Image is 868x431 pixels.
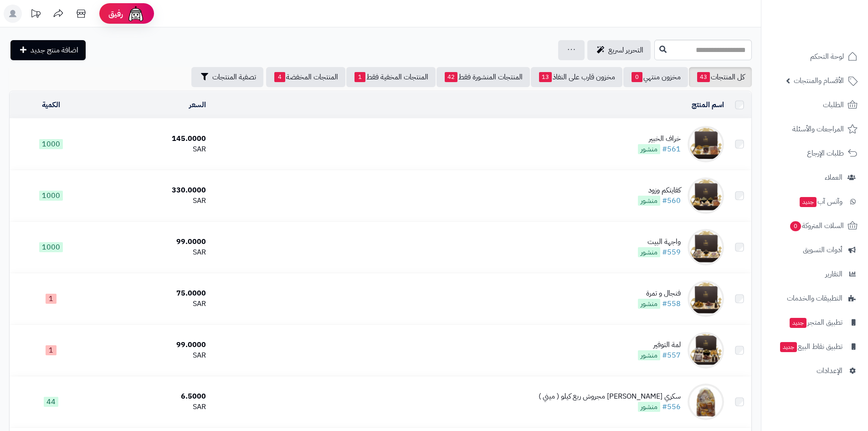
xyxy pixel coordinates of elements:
[96,299,206,309] div: SAR
[189,99,206,110] a: السعر
[108,8,123,19] span: رفيق
[767,46,863,68] a: لوحة التحكم
[662,401,681,412] a: #556
[638,134,681,144] div: خراف الخبير
[96,350,206,361] div: SAR
[638,340,681,350] div: لمة التوفير
[96,196,206,206] div: SAR
[96,288,206,299] div: 75.0000
[792,123,844,135] span: المراجعات والأسئلة
[638,144,660,154] span: منشور
[191,67,263,87] button: تصفية المنتجات
[689,67,752,87] a: كل المنتجات43
[437,67,530,87] a: المنتجات المنشورة فقط42
[799,195,842,208] span: وآتس آب
[790,318,806,328] span: جديد
[212,72,256,83] span: تصفية المنتجات
[24,5,47,25] a: تحديثات المنصة
[638,402,660,412] span: منشور
[780,342,797,352] span: جديد
[767,263,863,285] a: التقارير
[46,294,56,304] span: 1
[767,312,863,333] a: تطبيق المتجرجديد
[266,67,345,87] a: المنتجات المخفضة4
[789,316,842,329] span: تطبيق المتجر
[779,340,842,353] span: تطبيق نقاط البيع
[767,336,863,358] a: تطبيق نقاط البيعجديد
[539,391,681,402] div: سكري [PERSON_NAME] مجروش ربع كيلو ( ميني )
[807,147,844,160] span: طلبات الإرجاع
[662,298,681,309] a: #558
[767,118,863,140] a: المراجعات والأسئلة
[789,219,844,232] span: السلات المتروكة
[790,221,801,231] span: 0
[445,72,457,82] span: 42
[587,40,651,60] a: التحرير لسريع
[638,299,660,309] span: منشور
[787,292,842,305] span: التطبيقات والخدمات
[825,268,842,280] span: التقارير
[96,185,206,196] div: 330.0000
[767,360,863,382] a: الإعدادات
[354,72,365,82] span: 1
[632,72,642,82] span: 0
[531,67,622,87] a: مخزون قارب على النفاذ13
[688,229,724,265] img: واجهة البيت
[10,40,86,60] a: اضافة منتج جديد
[346,67,436,87] a: المنتجات المخفية فقط1
[767,166,863,188] a: العملاء
[96,340,206,350] div: 99.0000
[688,177,724,214] img: كفايتكم وزود
[767,287,863,309] a: التطبيقات والخدمات
[96,237,206,247] div: 99.0000
[803,244,842,256] span: أدوات التسويق
[688,332,724,369] img: لمة التوفير
[794,74,844,87] span: الأقسام والمنتجات
[825,171,842,184] span: العملاء
[662,350,681,361] a: #557
[96,134,206,144] div: 145.0000
[692,99,724,110] a: اسم المنتج
[44,397,58,407] span: 44
[96,247,206,258] div: SAR
[638,237,681,247] div: واجهة البيت
[638,185,681,196] div: كفايتكم وزود
[767,191,863,213] a: وآتس آبجديد
[638,196,660,206] span: منشور
[39,139,63,149] span: 1000
[662,144,681,155] a: #561
[806,25,859,44] img: logo-2.png
[688,280,724,317] img: فنجال و تمرة
[688,126,724,162] img: خراف الخبير
[608,45,643,56] span: التحرير لسريع
[697,72,710,82] span: 43
[638,350,660,360] span: منشور
[39,191,63,201] span: 1000
[688,384,724,420] img: سكري ضميد يدوي مجروش ربع كيلو ( ميني )
[800,197,817,207] span: جديد
[823,99,844,111] span: الطلبات
[127,5,145,23] img: ai-face.png
[96,144,206,155] div: SAR
[767,215,863,237] a: السلات المتروكة0
[274,72,285,82] span: 4
[767,142,863,164] a: طلبات الإرجاع
[46,345,56,355] span: 1
[96,391,206,402] div: 6.5000
[767,94,863,116] a: الطلبات
[539,72,552,82] span: 13
[39,242,63,252] span: 1000
[662,247,681,258] a: #559
[96,402,206,412] div: SAR
[817,364,842,377] span: الإعدادات
[42,99,60,110] a: الكمية
[31,45,78,56] span: اضافة منتج جديد
[810,50,844,63] span: لوحة التحكم
[767,239,863,261] a: أدوات التسويق
[638,247,660,257] span: منشور
[638,288,681,299] div: فنجال و تمرة
[662,195,681,206] a: #560
[623,67,688,87] a: مخزون منتهي0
